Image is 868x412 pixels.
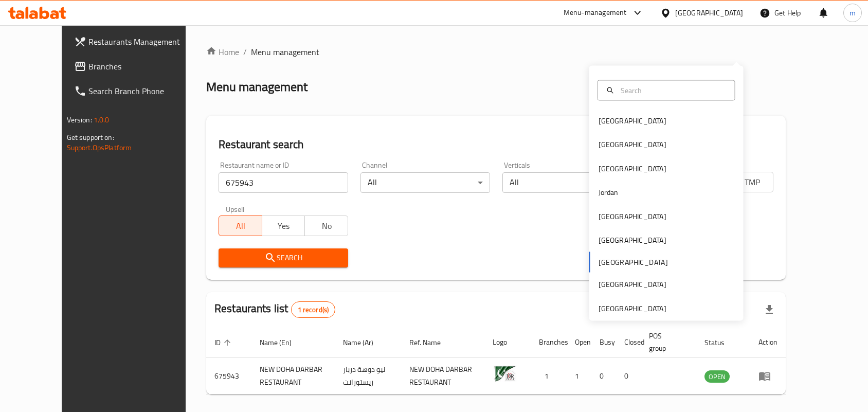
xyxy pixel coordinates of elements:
[599,235,666,246] div: [GEOGRAPHIC_DATA]
[599,115,666,127] div: [GEOGRAPHIC_DATA]
[219,248,348,267] button: Search
[360,172,490,193] div: All
[226,205,245,212] label: Upsell
[88,35,198,48] span: Restaurants Management
[758,370,777,382] div: Menu
[260,336,305,349] span: Name (En)
[219,216,262,236] button: All
[616,327,641,358] th: Closed
[567,358,591,395] td: 1
[599,279,666,290] div: [GEOGRAPHIC_DATA]
[223,219,258,234] span: All
[591,358,616,395] td: 0
[67,141,132,154] a: Support.OpsPlatform
[343,336,387,349] span: Name (Ar)
[649,330,684,354] span: POS group
[849,7,856,19] span: m
[266,219,301,234] span: Yes
[599,163,666,174] div: [GEOGRAPHIC_DATA]
[206,46,786,58] nav: breadcrumb
[617,84,729,96] input: Search
[531,327,567,358] th: Branches
[214,301,335,318] h2: Restaurants list
[409,336,454,349] span: Ref. Name
[493,361,518,387] img: NEW DOHA DARBAR RESTAURANT
[67,131,114,144] span: Get support on:
[304,216,348,236] button: No
[730,172,774,192] button: TMP
[735,175,770,190] span: TMP
[591,327,616,358] th: Busy
[88,60,198,73] span: Branches
[616,358,641,395] td: 0
[704,336,738,349] span: Status
[531,358,567,395] td: 1
[262,216,305,236] button: Yes
[502,172,632,193] div: All
[675,7,743,19] div: [GEOGRAPHIC_DATA]
[567,327,591,358] th: Open
[292,305,335,315] span: 1 record(s)
[94,113,110,127] span: 1.0.0
[251,358,335,395] td: NEW DOHA DARBAR RESTAURANT
[564,7,627,19] div: Menu-management
[704,371,730,383] span: OPEN
[243,46,247,58] li: /
[599,302,666,314] div: [GEOGRAPHIC_DATA]
[219,172,348,193] input: Search for restaurant name or ID..
[227,252,340,264] span: Search
[599,210,666,222] div: [GEOGRAPHIC_DATA]
[206,358,251,395] td: 675943
[206,46,239,58] a: Home
[484,327,531,358] th: Logo
[335,358,401,395] td: نيو دوهة دربار ريستورانت
[206,79,308,95] h2: Menu management
[757,297,782,322] div: Export file
[88,85,198,97] span: Search Branch Phone
[599,139,666,150] div: [GEOGRAPHIC_DATA]
[291,301,336,318] div: Total records count
[401,358,484,395] td: NEW DOHA DARBAR RESTAURANT
[66,54,207,79] a: Branches
[750,327,786,358] th: Action
[67,113,92,127] span: Version:
[214,336,234,349] span: ID
[309,219,344,234] span: No
[219,137,773,152] h2: Restaurant search
[599,187,619,198] div: Jordan
[66,29,207,54] a: Restaurants Management
[66,79,207,103] a: Search Branch Phone
[251,46,319,58] span: Menu management
[206,327,786,395] table: enhanced table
